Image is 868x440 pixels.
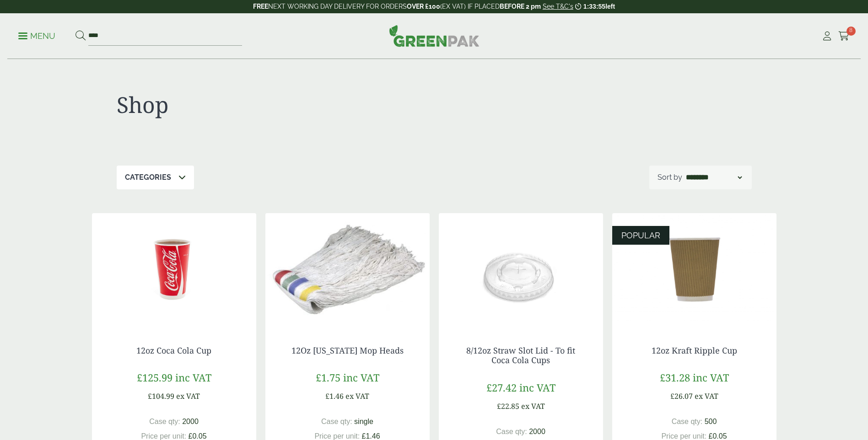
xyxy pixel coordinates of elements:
[316,370,340,384] span: £1.75
[583,3,605,10] span: 1:33:55
[141,432,186,440] span: Price per unit:
[407,3,440,10] strong: OVER £100
[821,32,833,41] i: My Account
[486,381,517,394] span: £27.42
[149,418,180,425] span: Case qty:
[466,345,575,366] a: 8/12oz Straw Slot Lid - To fit Coca Cola Cups
[148,391,174,401] span: £104.99
[92,213,256,327] img: 12oz Coca Cola Cup with coke
[137,370,173,384] span: £125.99
[693,370,729,384] span: inc VAT
[529,428,545,435] span: 2000
[838,32,850,41] i: Cart
[354,418,373,425] span: single
[136,345,211,356] a: 12oz Coca Cola Cup
[670,391,693,401] span: £26.07
[176,391,200,401] span: ex VAT
[684,172,744,183] select: Shop order
[672,418,703,425] span: Case qty:
[660,370,690,384] span: £31.28
[189,432,207,440] span: £0.05
[253,3,268,10] strong: FREE
[321,418,352,425] span: Case qty:
[182,418,199,425] span: 2000
[343,370,379,384] span: inc VAT
[496,428,527,435] span: Case qty:
[18,31,55,40] a: Menu
[362,432,380,440] span: £1.46
[18,31,55,42] p: Menu
[543,3,573,10] a: See T&C's
[846,27,856,36] span: 8
[612,213,776,327] img: 12oz Kraft Ripple Cup-0
[314,432,360,440] span: Price per unit:
[621,231,660,240] span: POPULAR
[389,25,480,47] img: GreenPak Supplies
[695,391,718,401] span: ex VAT
[497,401,519,411] span: £22.85
[661,432,706,440] span: Price per unit:
[709,432,727,440] span: £0.05
[521,401,545,411] span: ex VAT
[291,345,404,356] a: 12Oz [US_STATE] Mop Heads
[125,172,171,183] p: Categories
[705,418,717,425] span: 500
[175,370,211,384] span: inc VAT
[605,3,615,10] span: left
[652,345,737,356] a: 12oz Kraft Ripple Cup
[117,91,434,118] h1: Shop
[265,213,430,327] img: 4030049A-12oz-Kentucky-Mop-Head
[345,391,369,401] span: ex VAT
[325,391,344,401] span: £1.46
[658,172,682,183] p: Sort by
[519,381,555,394] span: inc VAT
[500,3,541,10] strong: BEFORE 2 pm
[439,213,603,327] img: 12oz straw slot coke cup lid
[838,29,850,43] a: 8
